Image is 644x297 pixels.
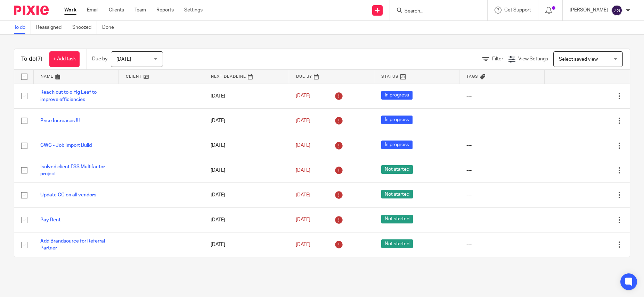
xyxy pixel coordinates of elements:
span: (7) [36,56,42,62]
td: [DATE] [204,108,289,133]
a: Done [102,21,119,34]
td: [DATE] [204,232,289,257]
span: [DATE] [296,242,310,247]
a: + Add task [49,51,80,67]
span: [DATE] [116,57,131,62]
div: --- [466,142,538,149]
span: Tags [466,75,478,78]
span: Get Support [504,8,531,12]
a: Isolved client ESS Multifactor project [40,164,105,176]
a: CWC - Job Import Build [40,143,92,148]
td: [DATE] [204,207,289,232]
div: --- [466,167,538,174]
td: [DATE] [204,133,289,158]
span: View Settings [518,57,548,61]
span: In progress [381,91,413,100]
span: [DATE] [296,94,310,99]
a: Settings [184,7,203,14]
span: Not started [381,165,413,174]
div: --- [466,93,538,100]
span: [DATE] [296,168,310,173]
span: Filter [492,57,503,61]
span: [DATE] [296,118,310,123]
p: [PERSON_NAME] [570,7,608,14]
a: Team [134,7,146,14]
p: Due by [92,56,107,62]
a: Reach out to o Fig Leaf to improve efficiencies [40,90,97,102]
a: Email [87,7,98,14]
span: [DATE] [296,193,310,197]
a: Work [64,7,76,14]
span: In progress [381,141,413,149]
span: In progress [381,116,413,124]
a: Add Brandsource for Referral Partner [40,239,105,251]
a: Price Increases !!! [40,118,80,123]
span: Not started [381,190,413,198]
a: Reports [156,7,174,14]
td: [DATE] [204,158,289,183]
a: Snoozed [72,21,97,34]
span: Not started [381,239,413,248]
div: --- [466,192,538,198]
td: [DATE] [204,84,289,108]
a: Clients [109,7,124,14]
a: Reassigned [36,21,67,34]
div: --- [466,217,538,223]
td: [DATE] [204,183,289,207]
img: svg%3E [611,5,622,16]
div: --- [466,241,538,248]
span: Select saved view [559,57,598,62]
span: [DATE] [296,218,310,222]
h1: To do [21,56,42,63]
a: Update CC on all vendors [40,193,96,197]
span: [DATE] [296,143,310,148]
input: Search [404,8,466,15]
span: Not started [381,215,413,223]
a: To do [14,21,31,34]
div: --- [466,117,538,124]
a: Pay Rent [40,218,60,222]
img: Pixie [14,6,49,15]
